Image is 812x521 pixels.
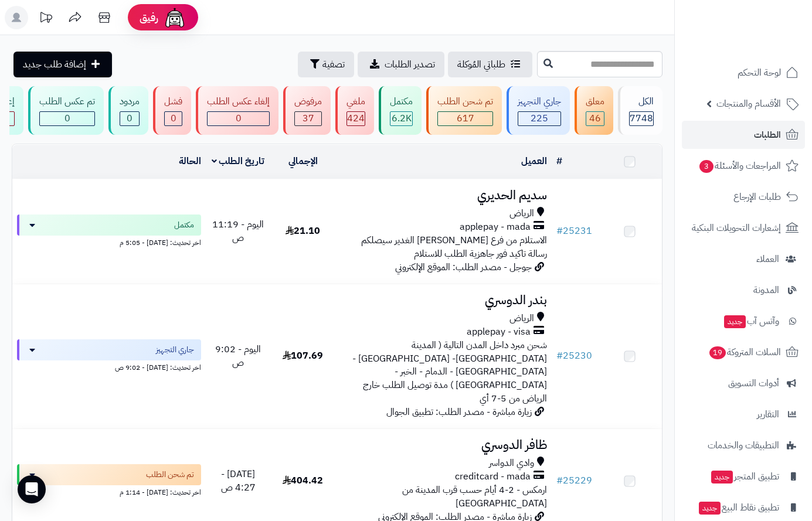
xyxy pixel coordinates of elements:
[193,86,281,135] a: إلغاء عكس الطلب 0
[395,260,532,274] span: جوجل - مصدر الطلب: الموقع الإلكتروني
[298,52,354,77] button: تصفية
[733,189,781,205] span: طلبات الإرجاع
[724,315,746,328] span: جديد
[26,86,106,135] a: تم عكس الطلب 0
[236,111,242,125] span: 0
[682,307,805,335] a: وآتس آبجديد
[467,325,531,339] span: applepay - visa
[179,154,201,168] a: الحالة
[151,86,193,135] a: فشل 0
[556,349,563,363] span: #
[294,95,322,108] div: مرفوض
[340,438,547,452] h3: ظافر الدوسري
[728,375,779,391] span: أدوات التسويق
[504,86,572,135] a: جاري التجهيز 225
[283,474,323,488] span: 404.42
[146,469,194,481] span: تم شحن الطلب
[295,112,321,125] div: 37
[392,111,412,125] span: 6.2K
[303,111,314,125] span: 37
[586,112,604,125] div: 46
[682,400,805,428] a: التقارير
[457,111,474,125] span: 617
[556,154,562,168] a: #
[757,406,779,423] span: التقارير
[340,294,547,307] h3: بندر الدوسري
[424,86,504,135] a: تم شحن الطلب 617
[171,111,176,125] span: 0
[556,224,592,238] a: #25231
[17,236,201,248] div: اخر تحديث: [DATE] - 5:05 م
[18,475,46,503] div: Open Intercom Messenger
[616,86,665,135] a: الكل7748
[556,224,563,238] span: #
[163,6,186,29] img: ai-face.png
[288,154,318,168] a: الإجمالي
[438,112,492,125] div: 617
[629,95,654,108] div: الكل
[692,220,781,236] span: إشعارات التحويلات البنكية
[17,360,201,373] div: اخر تحديث: [DATE] - 9:02 ص
[556,474,592,488] a: #25229
[521,154,547,168] a: العميل
[39,95,95,108] div: تم عكس الطلب
[13,52,112,77] a: إضافة طلب جديد
[31,6,60,32] a: تحديثات المنصة
[556,349,592,363] a: #25230
[698,499,779,516] span: تطبيق نقاط البيع
[732,18,801,43] img: logo-2.png
[361,233,547,261] span: الاستلام من فرع [PERSON_NAME] الغدير سيصلكم رسالة تاكيد فور جاهزية الطلب للاستلام
[402,483,547,510] span: ارمكس - 2-4 أيام حسب قرب المدينة من [GEOGRAPHIC_DATA]
[708,344,781,360] span: السلات المتروكة
[212,154,265,168] a: تاريخ الطلب
[682,276,805,304] a: المدونة
[281,86,333,135] a: مرفوض 37
[322,57,345,71] span: تصفية
[709,346,726,360] span: 19
[756,251,779,267] span: العملاء
[347,111,365,125] span: 424
[437,95,493,108] div: تم شحن الطلب
[509,207,534,220] span: الرياض
[708,437,779,454] span: التطبيقات والخدمات
[489,457,534,470] span: وادي الدواسر
[754,127,781,143] span: الطلبات
[174,219,194,231] span: مكتمل
[346,95,365,108] div: ملغي
[221,467,256,495] span: [DATE] - 4:27 ص
[120,112,139,125] div: 0
[711,471,733,483] span: جديد
[710,468,779,485] span: تطبيق المتجر
[682,152,805,180] a: المراجعات والأسئلة3
[390,95,413,108] div: مكتمل
[682,183,805,211] a: طلبات الإرجاع
[165,112,182,125] div: 0
[509,312,534,325] span: الرياض
[457,57,505,71] span: طلباتي المُوكلة
[40,112,94,125] div: 0
[64,111,70,125] span: 0
[682,462,805,491] a: تطبيق المتجرجديد
[164,95,182,108] div: فشل
[699,159,714,173] span: 3
[17,485,201,498] div: اخر تحديث: [DATE] - 1:14 م
[682,59,805,87] a: لوحة التحكم
[212,217,264,245] span: اليوم - 11:19 ص
[699,502,721,515] span: جديد
[156,344,194,356] span: جاري التجهيز
[572,86,616,135] a: معلق 46
[682,338,805,366] a: السلات المتروكة19
[531,111,548,125] span: 225
[120,95,140,108] div: مردود
[352,338,547,406] span: شحن مبرد داخل المدن التالية ( المدينة [GEOGRAPHIC_DATA]- [GEOGRAPHIC_DATA] - [GEOGRAPHIC_DATA] - ...
[140,11,158,25] span: رفيق
[682,431,805,459] a: التطبيقات والخدمات
[682,214,805,242] a: إشعارات التحويلات البنكية
[738,64,781,81] span: لوحة التحكم
[390,112,412,125] div: 6221
[682,245,805,273] a: العملاء
[215,342,261,370] span: اليوم - 9:02 ص
[556,474,563,488] span: #
[723,313,779,329] span: وآتس آب
[630,111,653,125] span: 7748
